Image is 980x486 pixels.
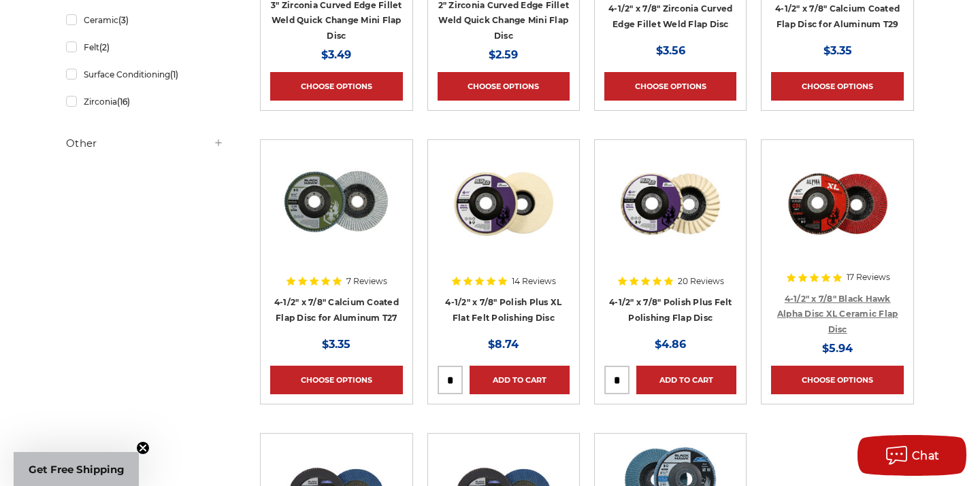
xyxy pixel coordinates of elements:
a: 4.5 inch extra thick felt disc [438,150,570,281]
a: Choose Options [604,72,736,101]
h5: Other [66,135,224,152]
button: Close teaser [136,441,150,455]
a: BHA 4-1/2" x 7/8" Aluminum Flap Disc [270,150,402,281]
span: $5.94 [822,342,853,355]
span: $3.49 [321,48,351,61]
span: Chat [912,449,940,462]
a: 4-1/2" x 7/8" Zirconia Curved Edge Fillet Weld Flap Disc [608,3,732,29]
span: $3.56 [656,44,685,57]
a: Zirconia [66,90,224,114]
a: Choose Options [771,72,903,101]
a: Choose Options [270,72,402,101]
button: Chat [857,435,966,476]
div: Get Free ShippingClose teaser [14,452,139,486]
img: BHA 4-1/2" x 7/8" Aluminum Flap Disc [282,150,391,258]
span: (16) [117,97,130,107]
a: Ceramic [66,8,224,32]
a: 4-1/2" x 7/8" Black Hawk Alpha Disc XL Ceramic Flap Disc [777,294,898,334]
a: buffing and polishing felt flap disc [604,150,736,281]
a: 4-1/2" x 7/8" Polish Plus XL Flat Felt Polishing Disc [445,297,561,323]
span: $2.59 [489,48,518,61]
span: (2) [99,42,110,52]
img: buffing and polishing felt flap disc [616,150,725,258]
a: Felt [66,35,224,59]
span: $3.35 [322,338,350,351]
a: Choose Options [438,72,570,101]
span: 20 Reviews [678,277,724,285]
span: (3) [118,15,129,25]
span: $8.74 [488,338,519,351]
a: Choose Options [771,366,903,394]
img: 4.5 inch extra thick felt disc [449,150,558,258]
img: 4.5" BHA Alpha Disc [783,150,892,258]
a: Choose Options [270,366,402,394]
a: Add to Cart [470,366,570,394]
a: 4.5" BHA Alpha Disc [771,150,903,281]
a: Add to Cart [636,366,736,394]
a: 4-1/2" x 7/8" Polish Plus Felt Polishing Flap Disc [609,297,732,323]
span: $4.86 [655,338,686,351]
a: 4-1/2" x 7/8" Calcium Coated Flap Disc for Aluminum T27 [274,297,399,323]
a: 4-1/2" x 7/8" Calcium Coated Flap Disc for Aluminum T29 [775,3,900,29]
span: (1) [170,69,178,80]
span: 7 Reviews [346,277,387,285]
span: Get Free Shipping [29,463,125,476]
span: 14 Reviews [512,277,556,285]
span: $3.35 [823,44,852,57]
a: Surface Conditioning [66,63,224,86]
